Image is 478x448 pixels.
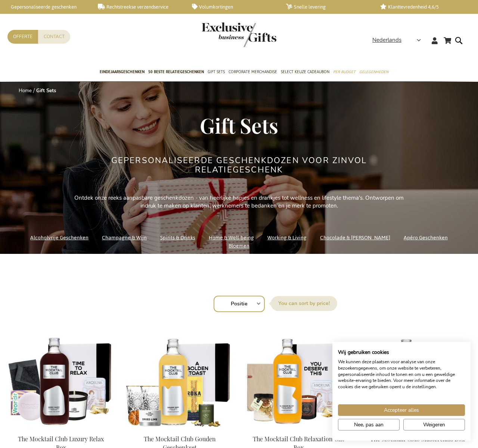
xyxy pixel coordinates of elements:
span: 50 beste relatiegeschenken [148,68,204,76]
a: Klanttevredenheid 4,6/5 [380,4,462,10]
strong: Gift Sets [36,87,56,94]
span: Gift Sets [200,111,278,139]
h2: Wij gebruiken cookies [338,349,465,356]
a: Chocolade & [PERSON_NAME] [320,233,390,243]
a: Apéro Geschenken [404,233,448,243]
a: 50 beste relatiegeschenken [148,63,204,82]
a: Contact [38,30,70,44]
a: Working & Living [267,233,307,243]
a: Rechtstreekse verzendservice [98,4,180,10]
a: Snelle levering [286,4,368,10]
a: Offerte [7,30,38,44]
span: Gelegenheden [359,68,388,76]
a: The Mocktail Club Relaxation Gift Box [245,426,352,433]
a: Corporate Merchandise [229,63,277,82]
a: store logo [202,22,239,47]
a: The Mocktail Club Golden Gift Set Ginger Gem [126,426,233,433]
span: Nederlands [372,36,401,44]
a: Spirits & Drinks [160,233,195,243]
a: Per Budget [333,63,356,82]
img: Exclusive Business gifts logo [202,22,276,47]
a: Gift Sets [208,63,225,82]
a: Champagne & Wijn [102,233,147,243]
span: Accepteer alles [384,406,419,414]
span: Weigeren [423,421,445,429]
p: We kunnen deze plaatsen voor analyse van onze bezoekersgegevens, om onze website te verbeteren, g... [338,359,465,390]
a: Volumkortingen [192,4,274,10]
a: Alcoholvrije Geschenken [30,233,89,243]
span: Eindejaarsgeschenken [100,68,145,76]
span: Per Budget [333,68,356,76]
img: The Mocktail Club Masterclass Box [364,324,471,429]
img: The Mocktail Club Luxury Relax Box [7,324,114,429]
a: The Mocktail Club Luxury Relax Box [7,426,114,433]
span: Nee, pas aan [354,421,384,429]
button: Accepteer alle cookies [338,404,465,416]
img: The Mocktail Club Golden Gift Set Ginger Gem [126,324,233,429]
button: Pas cookie voorkeuren aan [338,419,400,430]
span: Gift Sets [208,68,225,76]
button: Alle cookies weigeren [403,419,465,430]
label: Sorteer op [271,296,337,311]
a: Select Keuze Cadeaubon [281,63,329,82]
a: Home & Well-being [209,233,254,243]
a: Gepersonaliseerde geschenken [4,4,86,10]
span: Select Keuze Cadeaubon [281,68,329,76]
a: Eindejaarsgeschenken [100,63,145,82]
h2: Gepersonaliseerde geschenkdozen voor zinvol relatiegeschenk [99,156,379,174]
span: Corporate Merchandise [229,68,277,76]
img: The Mocktail Club Relaxation Gift Box [245,324,352,429]
a: Bloemen [229,241,249,251]
a: Gelegenheden [359,63,388,82]
a: Home [19,87,32,94]
p: Ontdek onze reeks aanpasbare geschenkdozen - van heerlijke hapjes en drankjes tot wellness en lif... [71,194,407,210]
